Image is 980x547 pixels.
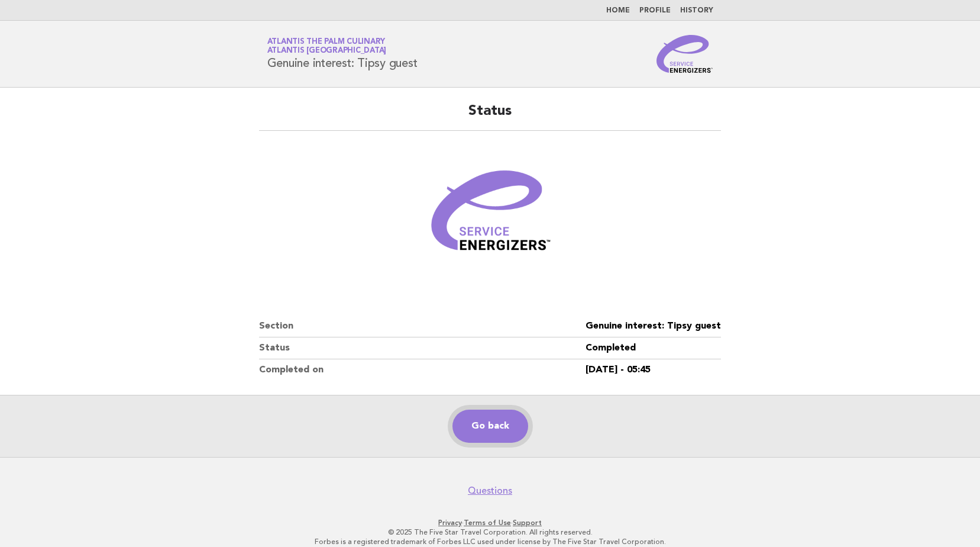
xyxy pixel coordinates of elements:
[586,316,721,337] dd: Genuine interest: Tipsy guest
[606,7,630,14] a: Home
[259,337,586,359] dt: Status
[419,145,561,287] img: Verified
[639,7,671,14] a: Profile
[259,102,721,131] h2: Status
[452,410,528,443] a: Go back
[438,519,462,527] a: Privacy
[128,518,852,527] p: · ·
[464,519,511,527] a: Terms of Use
[513,519,542,527] a: Support
[128,537,852,546] p: Forbes is a registered trademark of Forbes LLC used under license by The Five Star Travel Corpora...
[586,337,721,359] dd: Completed
[259,316,586,337] dt: Section
[656,35,713,73] img: Service Energizers
[267,38,387,54] a: Atlantis The Palm CulinaryAtlantis [GEOGRAPHIC_DATA]
[128,527,852,537] p: © 2025 The Five Star Travel Corporation. All rights reserved.
[468,485,512,497] a: Questions
[267,47,387,55] span: Atlantis [GEOGRAPHIC_DATA]
[267,38,418,69] h1: Genuine interest: Tipsy guest
[586,359,721,381] dd: [DATE] - 05:45
[259,359,586,381] dt: Completed on
[680,7,713,14] a: History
